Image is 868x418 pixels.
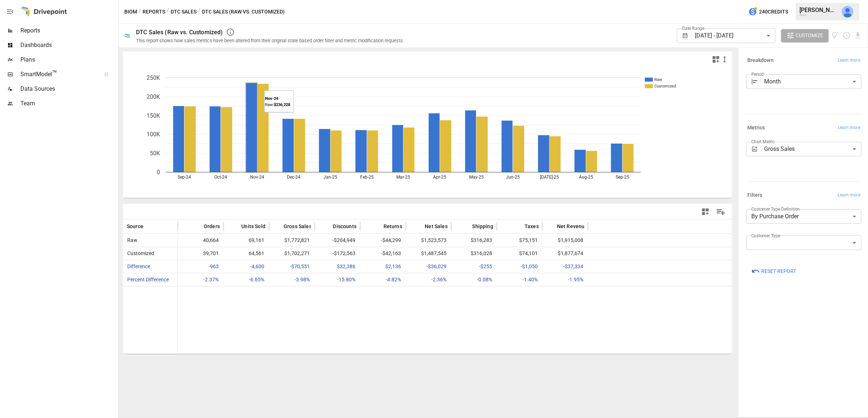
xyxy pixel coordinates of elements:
span: -963 [182,260,220,273]
span: Discounts [333,223,357,230]
span: -1.40% [501,273,539,286]
button: Reset Report [746,265,801,278]
span: Plans [20,55,117,64]
div: By Purchase Order [746,209,861,224]
span: SmartModel [20,70,96,79]
button: Will Gahagan [837,1,858,22]
text: Raw [654,77,662,82]
button: Sort [546,221,556,231]
span: $75,151 [501,234,539,247]
button: Sort [144,221,154,231]
button: View documentation [832,29,840,42]
div: [DATE] - [DATE] [695,28,775,43]
span: -3.98% [273,273,311,286]
h6: Filters [747,191,763,199]
span: $1,702,271 [273,247,311,260]
span: -$70,551 [273,260,311,273]
span: 64,561 [227,247,265,260]
div: [PERSON_NAME] [799,7,837,13]
span: $1,487,545 [409,247,448,260]
button: 240Credits [746,5,791,19]
span: $74,101 [501,247,539,260]
text: 150K [147,112,160,119]
text: Sep-24 [178,175,191,180]
span: -$1,050 [501,260,539,273]
span: 39,701 [182,247,220,260]
div: / [167,7,169,16]
span: $2,136 [364,260,402,273]
span: $1,877,674 [546,247,584,260]
text: 250K [147,74,160,81]
text: Feb-25 [360,175,374,180]
span: Gross Sales [284,223,312,230]
text: Dec-24 [287,175,301,180]
text: 0 [157,169,160,176]
div: This report shows how sales metrics have been altered from their original state based order filte... [136,38,404,43]
span: -$42,163 [364,247,402,260]
span: ™ [52,69,57,78]
span: 240 Credits [759,7,788,16]
label: Chart Metric [751,138,775,145]
span: Customize [796,31,824,40]
text: Nov-24 [250,175,264,180]
button: Sort [273,221,283,231]
button: Manage Columns [713,204,729,220]
div: 🛍 [124,32,130,39]
button: DTC Sales [171,7,196,16]
span: Customized [124,247,154,260]
button: Sort [373,221,383,231]
span: Difference [124,260,150,273]
span: -$172,563 [318,247,357,260]
span: -$36,029 [409,260,448,273]
span: Units Sold [241,223,265,230]
span: Learn more [838,57,860,64]
div: Biom [799,13,837,17]
span: Returns [384,223,402,230]
span: Percent Difference [124,273,169,286]
span: 40,664 [182,234,220,247]
button: Schedule report [842,31,851,40]
text: 100K [147,131,160,138]
text: Mar-25 [397,175,410,180]
span: -2.37% [182,273,220,286]
text: Jun-25 [506,175,520,180]
button: Download report [854,31,862,40]
div: DTC Sales (Raw vs. Customized) [136,29,223,36]
span: $316,028 [455,247,493,260]
label: Customer Type [751,233,781,239]
span: 69,161 [227,234,265,247]
span: -0.08% [455,273,493,286]
span: $1,523,573 [409,234,448,247]
text: 200K [147,93,160,100]
text: Customized [654,84,676,89]
div: / [139,7,141,16]
label: Period [751,71,764,77]
button: Reports [143,7,165,16]
span: -15.80% [318,273,357,286]
div: Will Gahagan [842,6,853,17]
div: Gross Sales [764,142,861,156]
label: Date Range [682,25,705,31]
span: Learn more [838,124,860,132]
span: -2.36% [409,273,448,286]
span: Net Revenue [557,223,588,230]
div: Month [764,74,861,89]
div: / [198,7,201,16]
span: Net Sales [425,223,448,230]
text: Sep-25 [616,175,629,180]
text: May-25 [469,175,484,180]
button: Sort [414,221,424,231]
span: Reports [20,26,117,35]
button: Sort [230,221,241,231]
h6: Metrics [747,124,765,132]
span: Team [20,99,117,108]
svg: A chart. [123,67,732,198]
span: -$44,299 [364,234,402,247]
text: Apr-25 [433,175,447,180]
span: Data Sources [20,85,117,93]
label: Customer Type Definition [751,206,800,212]
span: Shipping [472,223,493,230]
span: -1.95% [546,273,584,286]
button: Customize [781,29,829,42]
